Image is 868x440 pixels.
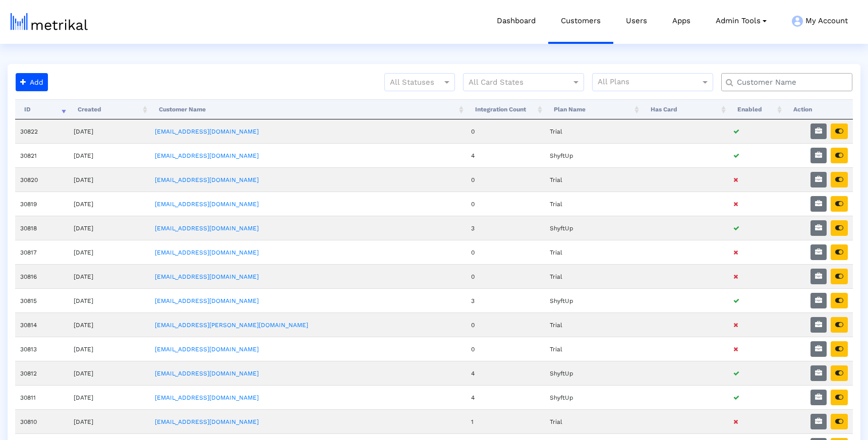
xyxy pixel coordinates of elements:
td: 0 [466,119,545,143]
td: ShyftUp [545,288,642,312]
th: Created: activate to sort column ascending [69,99,150,119]
td: [DATE] [69,143,150,167]
td: [DATE] [69,385,150,409]
td: Trial [545,167,642,192]
a: [EMAIL_ADDRESS][DOMAIN_NAME] [155,297,259,304]
td: Trial [545,264,642,288]
td: [DATE] [69,192,150,216]
td: Trial [545,337,642,361]
td: 30819 [15,192,69,216]
input: All Plans [598,76,702,89]
th: Action [784,99,853,119]
td: 30817 [15,240,69,264]
a: [EMAIL_ADDRESS][PERSON_NAME][DOMAIN_NAME] [155,322,308,329]
td: [DATE] [69,119,150,143]
td: [DATE] [69,216,150,240]
td: [DATE] [69,167,150,192]
a: [EMAIL_ADDRESS][DOMAIN_NAME] [155,152,259,159]
img: my-account-menu-icon.png [792,16,803,27]
th: Has Card: activate to sort column ascending [642,99,728,119]
td: 30811 [15,385,69,409]
td: 30815 [15,288,69,312]
td: 30813 [15,337,69,361]
a: [EMAIL_ADDRESS][DOMAIN_NAME] [155,249,259,256]
th: Integration Count: activate to sort column ascending [466,99,545,119]
td: 0 [466,264,545,288]
td: 0 [466,337,545,361]
a: [EMAIL_ADDRESS][DOMAIN_NAME] [155,128,259,135]
td: 3 [466,288,545,312]
td: 0 [466,312,545,337]
td: Trial [545,409,642,433]
img: metrical-logo-light.png [11,13,88,30]
td: Trial [545,240,642,264]
th: Enabled: activate to sort column ascending [728,99,784,119]
a: [EMAIL_ADDRESS][DOMAIN_NAME] [155,418,259,425]
a: [EMAIL_ADDRESS][DOMAIN_NAME] [155,346,259,353]
td: [DATE] [69,288,150,312]
td: ShyftUp [545,216,642,240]
td: ShyftUp [545,361,642,385]
td: [DATE] [69,240,150,264]
td: 30822 [15,119,69,143]
th: Customer Name: activate to sort column ascending [150,99,466,119]
a: [EMAIL_ADDRESS][DOMAIN_NAME] [155,201,259,208]
td: 30812 [15,361,69,385]
td: [DATE] [69,312,150,337]
td: 0 [466,167,545,192]
td: 30814 [15,312,69,337]
td: 30810 [15,409,69,433]
td: [DATE] [69,264,150,288]
td: 3 [466,216,545,240]
td: 4 [466,361,545,385]
input: All Card States [469,76,560,89]
td: ShyftUp [545,143,642,167]
td: 4 [466,143,545,167]
td: 30820 [15,167,69,192]
td: 0 [466,240,545,264]
td: [DATE] [69,337,150,361]
a: [EMAIL_ADDRESS][DOMAIN_NAME] [155,225,259,232]
td: 30821 [15,143,69,167]
th: ID: activate to sort column ascending [15,99,69,119]
td: [DATE] [69,409,150,433]
td: Trial [545,192,642,216]
td: Trial [545,312,642,337]
td: Trial [545,119,642,143]
a: [EMAIL_ADDRESS][DOMAIN_NAME] [155,273,259,280]
button: Add [16,73,48,91]
a: [EMAIL_ADDRESS][DOMAIN_NAME] [155,176,259,183]
td: 0 [466,192,545,216]
td: 4 [466,385,545,409]
a: [EMAIL_ADDRESS][DOMAIN_NAME] [155,394,259,401]
th: Plan Name: activate to sort column ascending [545,99,642,119]
td: 30818 [15,216,69,240]
td: 30816 [15,264,69,288]
td: 1 [466,409,545,433]
a: [EMAIL_ADDRESS][DOMAIN_NAME] [155,370,259,377]
input: Customer Name [730,77,848,88]
td: ShyftUp [545,385,642,409]
td: [DATE] [69,361,150,385]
